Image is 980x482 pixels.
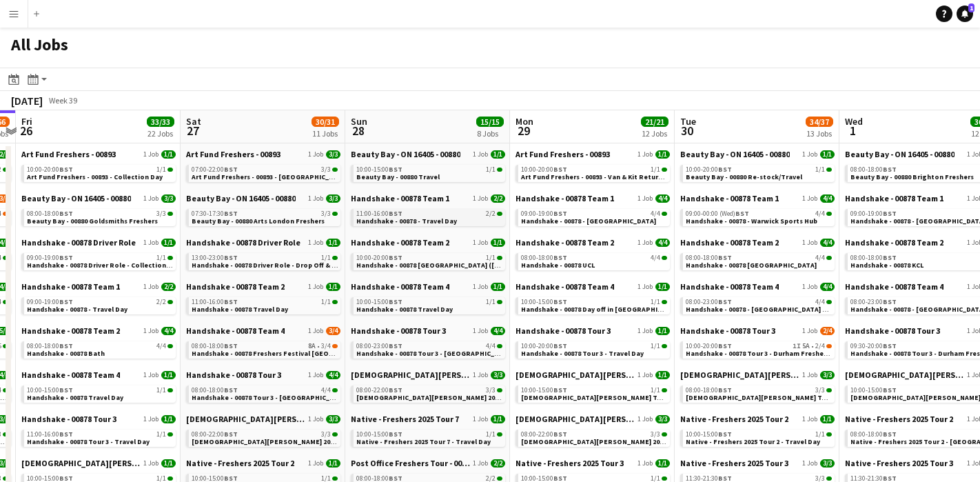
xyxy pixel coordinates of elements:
[521,172,676,181] span: Art Fund Freshers - 00893 - Van & Kit Return Day
[850,172,974,181] span: Beauty Bay - 00880 Brighton Freshers
[186,193,296,203] span: Beauty Bay - ON 16405 - 00880
[651,254,660,261] span: 4/4
[680,193,835,237] div: Handshake - 00878 Team 11 Job4/409:00-00:00 (Wed)BST4/4Handshake - 00878 - Warwick Sports Hub
[21,193,176,237] div: Beauty Bay - ON 16405 - 008801 Job3/308:00-18:00BST3/3Beauty Bay - 00880 Goldsmiths Freshers
[21,281,176,292] a: Handshake - 00878 Team 11 Job2/2
[655,194,670,203] span: 4/4
[59,253,73,262] span: BST
[515,325,670,370] div: Handshake - 00878 Tour 31 Job1/110:00-20:00BST1/1Handshake - 00878 Tour 3 - Travel Day
[186,325,340,336] a: Handshake - 00878 Team 41 Job3/4
[326,283,340,291] span: 1/1
[186,237,300,248] span: Handshake - 00878 Driver Role
[686,166,732,173] span: 10:00-20:00
[850,210,897,217] span: 09:00-19:00
[321,166,331,173] span: 3/3
[186,281,340,292] a: Handshake - 00878 Team 21 Job1/1
[143,194,159,203] span: 1 Job
[356,349,562,358] span: Handshake - 00878 Tour 3 - Loughborough Freshers Day 2
[356,165,502,181] a: 10:00-15:00BST1/1Beauty Bay - 00880 Travel
[718,165,732,174] span: BST
[473,283,488,291] span: 1 Job
[686,341,832,357] a: 10:00-20:00BST1I5A•2/4Handshake - 00878 Tour 3 - Durham Freshers Day 1
[473,194,488,203] span: 1 Job
[680,237,779,248] span: Handshake - 00878 Team 2
[356,261,623,270] span: Handshake - 00878 Restock (Southend) & Travel to Hotel
[143,283,159,291] span: 1 Job
[521,210,567,217] span: 09:00-19:00
[389,209,402,218] span: BST
[351,325,505,370] div: Handshake - 00878 Tour 31 Job4/408:00-23:00BST4/4Handshake - 00878 Tour 3 - [GEOGRAPHIC_DATA] Fre...
[686,209,832,225] a: 09:00-00:00 (Wed)BST4/4Handshake - 00878 - Warwick Sports Hub
[686,299,732,305] span: 08:00-23:00
[491,283,505,291] span: 1/1
[686,343,832,350] div: •
[491,194,505,203] span: 2/2
[680,325,775,336] span: Handshake - 00878 Tour 3
[326,327,340,335] span: 3/4
[27,254,73,261] span: 09:00-19:00
[815,299,825,305] span: 4/4
[521,299,567,305] span: 10:00-15:00
[850,166,897,173] span: 08:00-18:00
[486,299,496,305] span: 1/1
[356,343,402,350] span: 08:00-23:00
[156,254,166,261] span: 1/1
[351,281,505,325] div: Handshake - 00878 Team 41 Job1/110:00-15:00BST1/1Handshake - 00878 Travel Day
[491,239,505,247] span: 1/1
[473,327,488,335] span: 1 Job
[680,237,835,281] div: Handshake - 00878 Team 21 Job4/408:00-18:00BST4/4Handshake - 00878 [GEOGRAPHIC_DATA]
[883,209,897,218] span: BST
[27,349,105,358] span: Handshake - 00878 Bath
[486,254,496,261] span: 1/1
[718,341,732,350] span: BST
[820,150,835,159] span: 1/1
[686,261,817,270] span: Handshake - 00878 Imperial College
[321,210,331,217] span: 3/3
[515,193,614,203] span: Handshake - 00878 Team 1
[356,305,453,314] span: Handshake - 00878 Travel Day
[356,253,502,269] a: 10:00-20:00BST1/1Handshake - 00878 [GEOGRAPHIC_DATA] ([GEOGRAPHIC_DATA]) & Travel to Hotel
[680,193,779,203] span: Handshake - 00878 Team 1
[680,193,835,203] a: Handshake - 00878 Team 11 Job4/4
[637,194,653,203] span: 1 Job
[655,327,670,335] span: 1/1
[59,341,73,350] span: BST
[389,341,402,350] span: BST
[820,194,835,203] span: 4/4
[521,165,667,181] a: 10:00-20:00BST1/1Art Fund Freshers - 00893 - Van & Kit Return Day
[192,172,420,181] span: Art Fund Freshers - 00893 - University of the Arts London Freshers Fair
[59,165,73,174] span: BST
[21,325,120,336] span: Handshake - 00878 Team 2
[680,325,835,370] div: Handshake - 00878 Tour 31 Job2/410:00-20:00BST1I5A•2/4Handshake - 00878 Tour 3 - Durham Freshers ...
[224,165,238,174] span: BST
[491,150,505,159] span: 1/1
[27,166,73,173] span: 10:00-20:00
[161,283,176,291] span: 2/2
[553,209,567,218] span: BST
[637,327,653,335] span: 1 Job
[143,150,159,159] span: 1 Job
[186,237,340,248] a: Handshake - 00878 Driver Role1 Job1/1
[686,172,802,181] span: Beauty Bay - 00880 Re-stock/Travel
[686,210,749,217] span: 09:00-00:00 (Wed)
[27,341,173,357] a: 08:00-18:00BST4/4Handshake - 00878 Bath
[27,209,173,225] a: 08:00-18:00BST3/3Beauty Bay - 00880 Goldsmiths Freshers
[515,281,670,325] div: Handshake - 00878 Team 41 Job1/110:00-15:00BST1/1Handshake - 00878 Day off in [GEOGRAPHIC_DATA]
[686,297,832,313] a: 08:00-23:00BST4/4Handshake - 00878 - [GEOGRAPHIC_DATA] On Site Day
[156,210,166,217] span: 3/3
[351,281,505,292] a: Handshake - 00878 Team 41 Job1/1
[815,210,825,217] span: 4/4
[651,166,660,173] span: 1/1
[21,325,176,336] a: Handshake - 00878 Team 21 Job4/4
[143,327,159,335] span: 1 Job
[820,327,835,335] span: 2/4
[186,237,340,281] div: Handshake - 00878 Driver Role1 Job1/113:00-23:00BST1/1Handshake - 00878 Driver Role - Drop Off & ...
[27,172,163,181] span: Art Fund Freshers - 00893 - Collection Day
[21,281,176,325] div: Handshake - 00878 Team 11 Job2/209:00-19:00BST2/2Handshake - 00878 - Travel Day
[820,239,835,247] span: 4/4
[845,281,943,292] span: Handshake - 00878 Team 4
[192,217,325,225] span: Beauty Bay - 00880 Arts London Freshers
[21,193,131,203] span: Beauty Bay - ON 16405 - 00880
[356,172,440,181] span: Beauty Bay - 00880 Travel
[224,341,238,350] span: BST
